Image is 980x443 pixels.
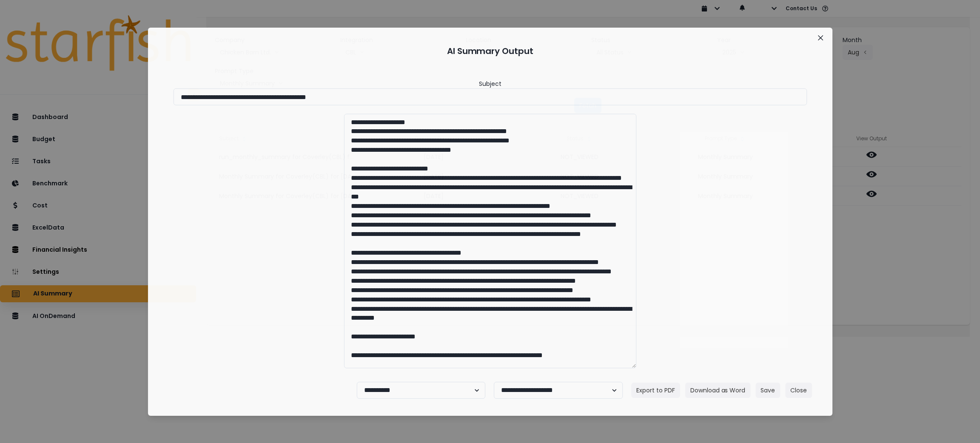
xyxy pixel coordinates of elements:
[814,31,827,45] button: Close
[158,38,822,64] header: AI Summary Output
[755,383,780,398] button: Save
[631,383,680,398] button: Export to PDF
[785,383,812,398] button: Close
[685,383,750,398] button: Download as Word
[479,79,501,88] header: Subject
